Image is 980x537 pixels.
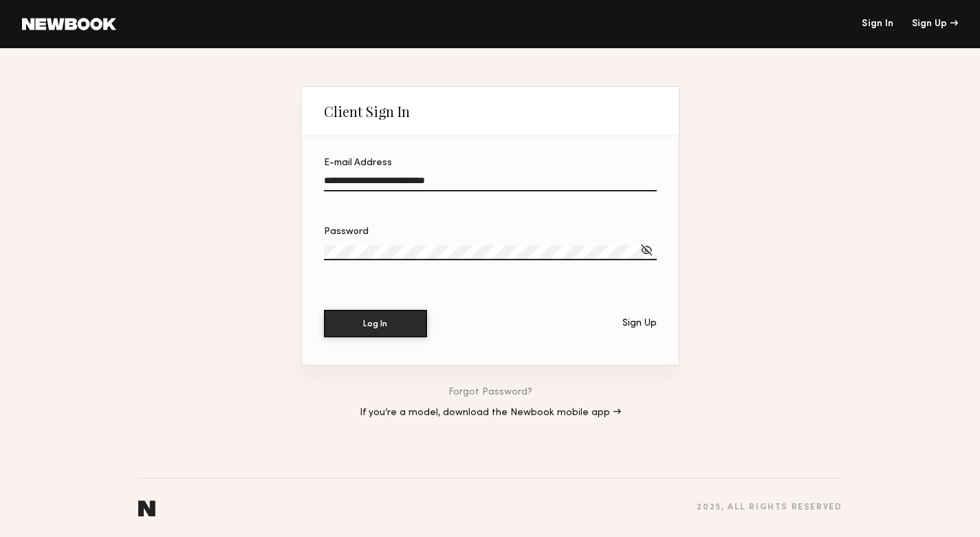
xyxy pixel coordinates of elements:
div: Sign Up [622,319,657,328]
a: Sign In [862,19,893,29]
div: E-mail Address [324,158,657,168]
input: Password [324,245,657,260]
div: Client Sign In [324,103,410,120]
a: Forgot Password? [448,388,532,397]
button: Log In [324,310,427,337]
a: If you’re a model, download the Newbook mobile app → [360,408,621,418]
div: 2025 , all rights reserved [697,503,842,512]
div: Sign Up [912,19,958,29]
input: E-mail Address [324,176,657,191]
div: Password [324,227,657,237]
